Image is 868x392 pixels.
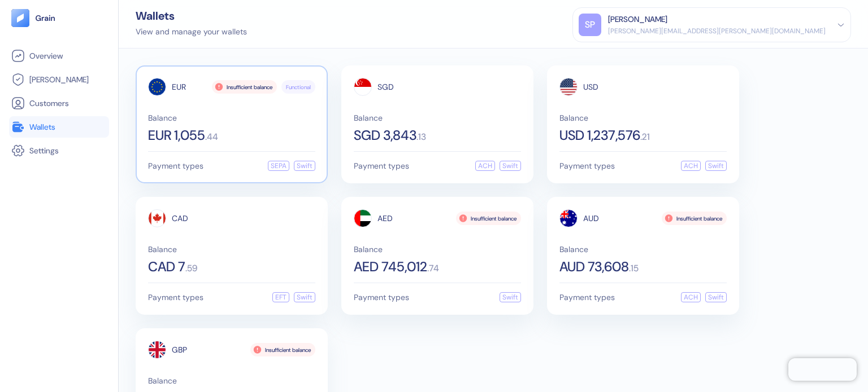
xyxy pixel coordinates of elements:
img: logo [35,14,56,22]
span: Customers [29,98,69,109]
div: Insufficient balance [662,212,727,225]
span: Payment types [559,293,615,301]
span: . 74 [427,264,439,273]
span: Wallets [29,121,55,133]
div: Wallets [136,10,247,21]
span: Balance [148,377,315,385]
span: Overview [29,50,63,61]
span: . 15 [629,264,639,273]
div: Insufficient balance [212,80,277,94]
div: Swift [705,161,727,171]
div: EFT [272,292,289,302]
div: Insufficient balance [250,343,315,356]
span: Payment types [354,293,409,301]
span: . 21 [640,133,650,142]
div: Swift [294,161,315,171]
span: Payment types [148,162,203,170]
div: ACH [681,161,701,171]
div: SEPA [268,161,289,171]
span: Payment types [354,162,409,170]
span: Payment types [559,162,615,170]
span: AED 745,012 [354,260,427,274]
span: . 44 [205,133,218,142]
span: GBP [172,346,187,354]
div: [PERSON_NAME] [608,14,667,25]
span: SGD 3,843 [354,129,416,142]
span: USD [583,83,598,91]
div: Swift [500,161,521,171]
span: CAD [172,214,188,222]
a: Customers [11,96,107,110]
span: SGD [377,83,394,91]
a: Overview [11,49,107,63]
span: Balance [559,245,727,253]
div: View and manage your wallets [136,26,247,38]
span: EUR 1,055 [148,129,205,142]
a: [PERSON_NAME] [11,73,107,86]
span: CAD 7 [148,260,185,274]
a: Wallets [11,120,107,134]
span: Functional [286,83,311,91]
img: logo-tablet-V2.svg [11,9,29,27]
span: Balance [148,114,315,122]
div: SP [579,14,601,36]
span: [PERSON_NAME] [29,74,89,85]
a: Settings [11,144,107,157]
span: USD 1,237,576 [559,129,640,142]
iframe: Chatra live chat [788,358,857,381]
div: Swift [294,292,315,302]
div: [PERSON_NAME][EMAIL_ADDRESS][PERSON_NAME][DOMAIN_NAME] [608,26,826,36]
span: . 13 [416,133,426,142]
span: Balance [354,245,521,253]
div: Swift [500,292,521,302]
span: Settings [29,145,59,156]
span: Balance [148,245,315,253]
span: . 59 [185,264,197,273]
span: Balance [354,114,521,122]
div: ACH [475,161,495,171]
span: Balance [559,114,727,122]
div: Insufficient balance [456,212,521,225]
span: AUD [583,214,599,222]
span: Payment types [148,293,203,301]
span: EUR [172,83,186,91]
span: AUD 73,608 [559,260,629,274]
div: ACH [681,292,701,302]
div: Swift [705,292,727,302]
span: AED [377,214,393,222]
